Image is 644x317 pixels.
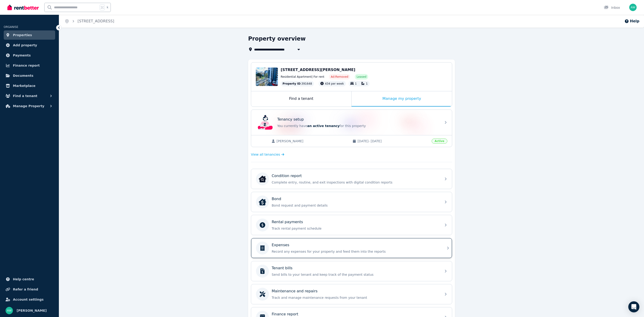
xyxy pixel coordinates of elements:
[272,249,439,254] p: Record any expenses for your property and feed them into the reports
[251,215,452,235] a: Rental paymentsTrack rental payment schedule
[251,169,452,189] a: Condition reportCondition reportComplete entry, routine, and exit inspections with digital condit...
[281,81,314,86] div: : 391648
[272,180,439,185] p: Complete entry, routine, and exit inspections with digital condition reports
[4,91,55,101] button: Find a tenant
[272,219,303,225] p: Rental payments
[357,75,366,79] span: Leased
[604,5,620,10] div: Inbox
[4,101,55,111] button: Manage Property
[17,308,47,313] span: [PERSON_NAME]
[251,152,284,157] a: View all tenancies
[13,63,40,68] span: Finance report
[277,124,439,128] p: You currently have for this property
[59,15,120,28] nav: Breadcrumb
[78,19,114,23] a: [STREET_ADDRESS]
[4,275,55,284] a: Help centre
[358,139,429,143] span: [DATE] - [DATE]
[6,307,13,314] img: Andrew Wong
[272,226,439,231] p: Track rental payment schedule
[251,284,452,304] a: Maintenance and repairsTrack and manage maintenance requests from your tenant
[13,276,34,282] span: Help centre
[272,196,281,202] p: Bond
[281,75,324,79] span: Residential Apartment | For rent
[4,61,55,70] a: Finance report
[259,198,266,206] img: Bond
[4,81,55,90] a: Marketplace
[272,295,439,300] p: Track and manage maintenance requests from your tenant
[629,4,637,11] img: Andrew Wong
[251,192,452,212] a: BondBondBond request and payment details
[272,311,298,317] p: Finance report
[4,30,55,40] a: Properties
[4,71,55,80] a: Documents
[107,6,108,9] span: k
[272,173,302,179] p: Condition report
[13,42,37,48] span: Add property
[7,4,39,11] img: RentBetter
[355,82,357,85] span: 1
[13,287,38,292] span: Refer a friend
[4,51,55,60] a: Payments
[251,91,351,107] div: Find a tenant
[4,285,55,294] a: Refer a friend
[13,297,44,302] span: Account settings
[4,25,18,29] span: ORGANISE
[4,41,55,50] a: Add property
[13,103,44,109] span: Manage Property
[624,18,639,24] button: Help
[272,242,289,248] p: Expenses
[248,35,306,42] h1: Property overview
[272,265,292,271] p: Tenant bills
[281,68,355,72] span: [STREET_ADDRESS][PERSON_NAME]
[251,261,452,281] a: Tenant billsSend bills to your tenant and keep track of the payment status
[352,91,452,107] div: Manage my property
[272,272,439,277] p: Send bills to your tenant and keep track of the payment status
[283,82,301,86] span: Property ID
[258,115,273,130] img: Tenancy setup
[366,82,368,85] span: 1
[628,301,639,312] div: Open Intercom Messenger
[272,288,318,294] p: Maintenance and repairs
[13,73,33,78] span: Documents
[307,124,340,128] span: an active tenancy
[13,53,31,58] span: Payments
[325,82,344,85] span: 434 per week
[272,203,439,208] p: Bond request and payment details
[251,152,280,157] span: View all tenancies
[259,175,266,183] img: Condition report
[251,238,452,258] a: ExpensesRecord any expenses for your property and feed them into the reports
[251,110,452,135] a: Tenancy setupTenancy setupYou currently havean active tenancyfor this property
[13,93,37,99] span: Find a tenant
[13,32,32,38] span: Properties
[277,117,304,122] p: Tenancy setup
[4,295,55,304] a: Account settings
[432,139,447,144] span: Active
[13,83,35,89] span: Marketplace
[331,75,348,79] span: Ad: Removed
[277,139,348,143] span: [PERSON_NAME]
